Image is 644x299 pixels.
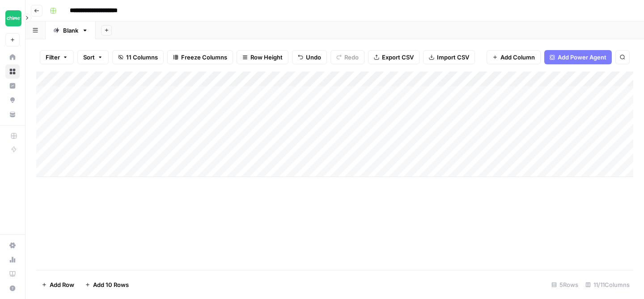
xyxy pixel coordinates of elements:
button: Import CSV [423,50,475,64]
a: Learning Hub [5,267,20,281]
button: Add Row [36,278,80,292]
button: Sort [77,50,109,64]
span: Row Height [250,53,283,62]
a: Blank [46,21,96,39]
a: Opportunities [5,93,20,107]
button: Export CSV [368,50,419,64]
button: Help + Support [5,281,20,295]
div: Blank [63,26,78,35]
span: Redo [344,53,359,62]
button: Filter [40,50,74,64]
span: 11 Columns [126,53,158,62]
a: Insights [5,79,20,93]
div: 5 Rows [548,278,582,292]
button: Add Column [487,50,541,64]
button: Add 10 Rows [80,278,134,292]
span: Add Row [50,280,74,289]
a: Your Data [5,107,20,122]
span: Add Power Agent [558,53,606,62]
a: Usage [5,253,20,267]
a: Settings [5,238,20,253]
span: Add 10 Rows [93,280,129,289]
button: 11 Columns [112,50,164,64]
span: Import CSV [437,53,469,62]
button: Freeze Columns [167,50,233,64]
button: Redo [330,50,364,64]
span: Undo [306,53,321,62]
span: Filter [46,53,60,62]
span: Export CSV [382,53,414,62]
span: Freeze Columns [181,53,227,62]
button: Undo [292,50,327,64]
div: 11/11 Columns [582,278,633,292]
img: Chime Logo [5,10,21,26]
span: Sort [83,53,95,62]
button: Workspace: Chime [5,7,20,29]
a: Home [5,50,20,64]
button: Add Power Agent [544,50,612,64]
a: Browse [5,64,20,79]
button: Row Height [237,50,288,64]
span: Add Column [500,53,535,62]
